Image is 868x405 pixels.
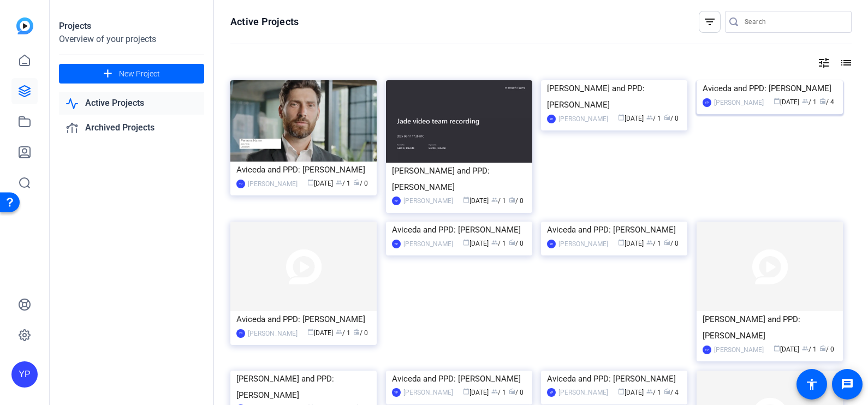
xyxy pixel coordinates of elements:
span: radio [509,239,515,246]
span: / 0 [509,197,524,205]
div: [PERSON_NAME] [403,239,453,249]
span: / 1 [491,240,506,247]
span: calendar_today [307,329,314,335]
div: YP [547,240,556,248]
span: / 0 [664,240,679,247]
div: [PERSON_NAME] [714,344,764,355]
span: / 0 [353,329,368,337]
span: / 1 [491,389,506,396]
span: group [646,388,653,395]
mat-icon: tune [817,56,830,69]
div: [PERSON_NAME] and PPD: [PERSON_NAME] [703,311,837,344]
span: calendar_today [463,196,469,203]
span: / 1 [802,346,817,353]
div: Aviceda and PPD: [PERSON_NAME] [703,80,837,97]
mat-icon: add [101,67,115,81]
div: [PERSON_NAME] [248,178,298,189]
span: calendar_today [618,388,625,395]
div: [PERSON_NAME] [714,97,764,108]
span: group [491,196,498,203]
div: YP [703,98,711,107]
div: Aviceda and PPD: [PERSON_NAME] [547,371,681,387]
span: [DATE] [307,329,333,337]
div: YP [703,346,711,354]
mat-icon: filter_list [703,15,716,28]
span: radio [664,239,670,246]
span: / 1 [646,240,661,247]
div: [PERSON_NAME] [403,387,453,398]
span: / 1 [646,389,661,396]
span: / 1 [491,197,506,205]
span: / 1 [336,329,350,337]
span: [DATE] [307,180,333,187]
span: radio [353,329,360,335]
span: / 0 [353,180,368,187]
span: / 0 [664,115,679,122]
span: radio [509,388,515,395]
span: group [646,114,653,121]
span: [DATE] [774,346,799,353]
span: [DATE] [774,98,799,106]
span: group [336,329,342,335]
span: / 4 [664,389,679,396]
div: Aviceda and PPD: [PERSON_NAME] [547,222,681,238]
div: Overview of your projects [59,33,204,46]
div: YP [392,388,401,397]
span: calendar_today [463,388,469,395]
div: Aviceda and PPD: [PERSON_NAME] [392,222,526,238]
span: / 0 [819,346,834,353]
span: [DATE] [618,240,644,247]
span: / 4 [819,98,834,106]
input: Search [745,15,843,28]
span: calendar_today [307,179,314,186]
div: [PERSON_NAME] and PPD: [PERSON_NAME] [392,163,526,195]
span: / 1 [336,180,350,187]
div: Aviceda and PPD: [PERSON_NAME] [392,371,526,387]
a: Active Projects [59,92,204,115]
div: YP [547,388,556,397]
span: group [646,239,653,246]
span: / 0 [509,240,524,247]
span: calendar_today [463,239,469,246]
div: YP [392,196,401,205]
span: radio [664,114,670,121]
span: New Project [119,68,160,80]
div: YP [11,361,38,388]
span: radio [664,388,670,395]
mat-icon: list [839,56,852,69]
span: calendar_today [618,114,625,121]
span: radio [509,196,515,203]
div: Projects [59,20,204,33]
div: [PERSON_NAME] and PPD: [PERSON_NAME] [547,80,681,113]
mat-icon: message [841,378,854,391]
div: [PERSON_NAME] [558,387,608,398]
span: radio [819,98,826,104]
span: group [491,388,498,395]
span: calendar_today [774,98,780,104]
span: [DATE] [463,240,489,247]
span: group [336,179,342,186]
button: New Project [59,64,204,84]
div: Aviceda and PPD: [PERSON_NAME] [236,162,371,178]
div: [PERSON_NAME] [558,114,608,124]
span: / 1 [802,98,817,106]
mat-icon: accessibility [805,378,818,391]
span: [DATE] [618,115,644,122]
span: calendar_today [774,345,780,352]
span: radio [819,345,826,352]
span: [DATE] [618,389,644,396]
span: / 1 [646,115,661,122]
div: [PERSON_NAME] [248,328,298,339]
div: YP [547,115,556,123]
span: / 0 [509,389,524,396]
div: [PERSON_NAME] [558,239,608,249]
span: calendar_today [618,239,625,246]
img: blue-gradient.svg [16,17,33,34]
span: group [491,239,498,246]
div: YP [392,240,401,248]
span: group [802,98,808,104]
span: [DATE] [463,197,489,205]
span: radio [353,179,360,186]
div: Aviceda and PPD: [PERSON_NAME] [236,311,371,327]
div: [PERSON_NAME] [403,195,453,206]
